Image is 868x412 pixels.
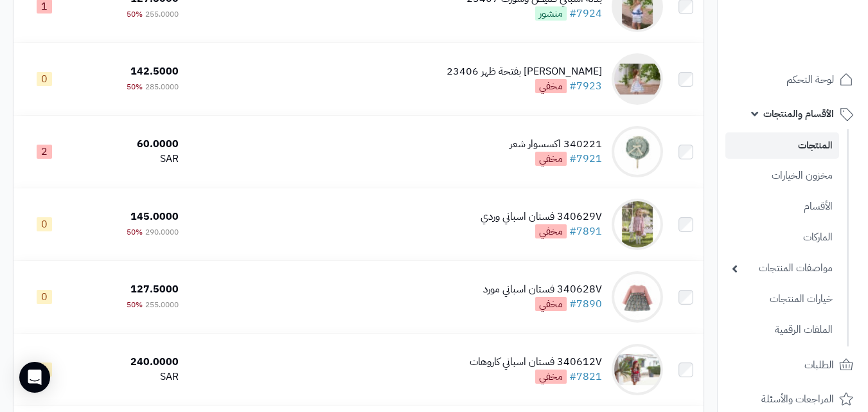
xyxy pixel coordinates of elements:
span: مخفي [535,297,567,311]
span: 50% [127,226,143,238]
span: 255.0000 [145,299,179,310]
span: 2 [37,145,52,159]
img: فستان اسباني بفتحة ظهر 23406 [612,53,663,105]
span: الأقسام والمنتجات [763,105,834,123]
span: مخفي [535,224,567,238]
span: 0 [37,217,52,231]
span: المراجعات والأسئلة [761,390,834,408]
a: #7891 [569,224,602,239]
span: لوحة التحكم [786,71,834,89]
a: المنتجات [725,132,839,159]
a: #7921 [569,151,602,166]
a: #7821 [569,369,602,384]
span: 142.5000 [130,64,179,79]
a: الملفات الرقمية [725,316,839,344]
span: 127.5000 [130,282,179,297]
a: الأقسام [725,193,839,220]
a: #7890 [569,296,602,312]
span: 0 [37,72,52,86]
a: خيارات المنتجات [725,285,839,313]
span: 290.0000 [145,226,179,238]
a: مواصفات المنتجات [725,255,839,282]
div: SAR [81,152,179,166]
span: 50% [127,81,143,93]
span: منشور [535,6,567,21]
span: مخفي [535,79,567,93]
span: 285.0000 [145,81,179,93]
a: مخزون الخيارات [725,162,839,190]
span: 255.0000 [145,8,179,20]
span: 145.0000 [130,209,179,224]
img: 340221 اكسسوار شعر [612,126,663,177]
div: [PERSON_NAME] بفتحة ظهر 23406 [447,64,602,79]
span: مخفي [535,370,567,384]
div: 60.0000 [81,137,179,152]
a: الطلبات [725,350,860,381]
div: SAR [81,370,179,384]
img: 340628V فستان اسباني مورد [612,271,663,323]
a: لوحة التحكم [725,64,860,95]
span: مخفي [535,152,567,166]
a: #7924 [569,6,602,21]
div: Open Intercom Messenger [19,362,50,393]
span: 0 [37,290,52,304]
a: #7923 [569,78,602,94]
img: 340612V فستان اسباني كاروهات [612,344,663,395]
div: 340612V فستان اسباني كاروهات [470,355,602,370]
span: 50% [127,8,143,20]
div: 240.0000 [81,355,179,370]
a: الماركات [725,224,839,251]
img: 340629V فستان اسباني وردي [612,199,663,250]
span: 50% [127,299,143,310]
span: الطلبات [804,356,834,374]
div: 340629V فستان اسباني وردي [481,210,602,224]
div: 340221 اكسسوار شعر [509,137,602,152]
div: 340628V فستان اسباني مورد [483,282,602,297]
